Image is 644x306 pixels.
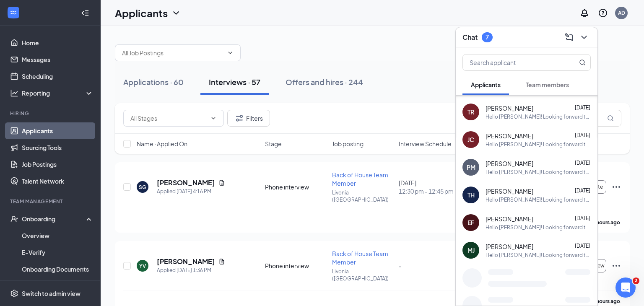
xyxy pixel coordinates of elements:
span: Job posting [332,140,364,148]
svg: Settings [10,289,18,298]
div: Onboarding [22,215,86,223]
span: 2 [633,277,639,284]
div: Phone interview [265,183,327,191]
span: [PERSON_NAME] [486,215,533,223]
a: Home [22,34,93,51]
svg: MagnifyingGlass [579,59,586,66]
span: [DATE] [575,104,590,111]
h3: Chat [462,33,478,42]
a: Activity log [22,277,93,294]
div: Hello [PERSON_NAME]! Looking forward to your interview at [DEMOGRAPHIC_DATA]-fil-a [GEOGRAPHIC_DA... [486,252,591,259]
p: Livonia ([GEOGRAPHIC_DATA]) [332,189,394,203]
div: Applications · 60 [123,77,184,87]
a: Applicants [22,122,93,139]
svg: ChevronDown [210,115,217,122]
a: Onboarding Documents [22,261,93,277]
button: ChevronDown [577,31,591,44]
span: [PERSON_NAME] [486,159,533,168]
a: Scheduling [22,68,93,85]
span: Back of House Team Member [332,250,388,266]
svg: ChevronDown [579,32,589,42]
b: 5 hours ago [592,298,620,304]
span: [PERSON_NAME] [486,187,533,195]
svg: Ellipses [611,182,621,192]
div: TR [467,108,474,116]
button: Filter Filters [227,110,270,127]
input: All Stages [130,114,207,123]
h5: [PERSON_NAME] [157,257,215,266]
div: Phone interview [265,262,327,270]
div: Hello [PERSON_NAME]! Looking forward to your interview at [DEMOGRAPHIC_DATA]-fil-a [GEOGRAPHIC_DA... [486,113,591,120]
svg: Ellipses [611,261,621,271]
div: Hello [PERSON_NAME]! Looking forward to your interview at [DEMOGRAPHIC_DATA]-fil-a [GEOGRAPHIC_DA... [486,224,591,231]
svg: UserCheck [10,215,18,223]
div: Offers and hires · 244 [286,77,363,87]
span: [PERSON_NAME] [486,242,533,251]
input: Search applicant [463,54,562,70]
span: - [399,262,402,270]
div: AD [618,9,625,16]
span: Applicants [471,81,501,88]
h5: [PERSON_NAME] [157,178,215,187]
span: 12:30 pm - 12:45 pm [399,187,460,195]
svg: WorkstreamLogo [9,8,18,17]
span: [PERSON_NAME] [486,132,533,140]
div: Applied [DATE] 4:16 PM [157,187,225,196]
div: Hello [PERSON_NAME]! Looking forward to your interview at [DEMOGRAPHIC_DATA]-fil-a [GEOGRAPHIC_DA... [486,141,591,148]
a: Messages [22,51,93,68]
div: Switch to admin view [22,289,80,298]
div: [DATE] [399,179,460,195]
svg: MagnifyingGlass [607,115,614,122]
div: YV [139,262,146,270]
span: Interview Schedule [399,140,452,148]
span: [DATE] [575,243,590,249]
h1: Applicants [115,6,168,20]
div: Reporting [22,89,94,97]
a: Talent Network [22,173,93,189]
iframe: Intercom live chat [615,277,636,298]
svg: Analysis [10,89,18,97]
a: Sourcing Tools [22,139,93,156]
span: Team members [526,81,569,88]
a: Overview [22,227,93,244]
div: PM [467,163,475,171]
svg: Document [218,179,225,186]
span: Stage [265,140,282,148]
div: Team Management [10,198,92,205]
div: 7 [486,34,489,41]
div: SG [139,184,146,191]
div: Interviews · 57 [209,77,260,87]
div: TH [467,191,475,199]
a: Job Postings [22,156,93,173]
span: [DATE] [575,215,590,221]
span: [DATE] [575,160,590,166]
div: EF [467,218,474,227]
div: JC [467,135,474,144]
svg: ComposeMessage [564,32,574,42]
div: Applied [DATE] 1:36 PM [157,266,225,275]
div: Hello [PERSON_NAME]! Looking forward to your interview at [DEMOGRAPHIC_DATA]-fil-a [GEOGRAPHIC_DA... [486,196,591,203]
input: All Job Postings [122,48,223,57]
p: Livonia ([GEOGRAPHIC_DATA]) [332,268,394,282]
span: Name · Applied On [137,140,187,148]
svg: ChevronDown [171,8,181,18]
span: [DATE] [575,187,590,194]
button: ComposeMessage [562,31,576,44]
div: MJ [467,246,475,254]
span: [PERSON_NAME] [486,104,533,112]
div: Hiring [10,110,92,117]
svg: Document [218,258,225,265]
svg: Filter [234,113,244,123]
span: [DATE] [575,132,590,138]
a: E-Verify [22,244,93,261]
svg: ChevronDown [227,49,234,56]
span: Back of House Team Member [332,171,388,187]
b: 3 hours ago [592,219,620,226]
svg: QuestionInfo [598,8,608,18]
svg: Notifications [579,8,589,18]
svg: Collapse [81,9,89,17]
div: Hello [PERSON_NAME]! Looking forward to your interview at [DEMOGRAPHIC_DATA]-fil-a [GEOGRAPHIC_DA... [486,169,591,176]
